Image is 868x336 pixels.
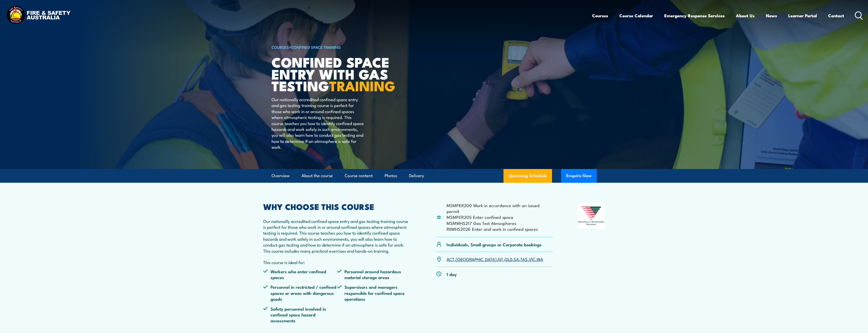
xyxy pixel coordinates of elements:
[272,96,364,150] p: Our nationally accredited confined space entry and gas testing training course is perfect for tho...
[788,9,817,22] a: Learner Portal
[263,306,337,324] li: Safety personnel involved in confined space hazard assessments
[447,220,553,226] li: MSMWHS217 Gas Test Atmospheres
[447,202,553,214] li: MSMPER200 Work in accordance with an issued permit
[447,226,553,232] li: RIIWHS202E Enter and work in confined spaces
[561,169,597,183] button: Enquire Now
[345,169,373,182] a: Course content
[447,271,457,277] p: 1 day
[736,9,755,22] a: About Us
[664,9,725,22] a: Emergency Response Services
[456,256,497,262] a: [GEOGRAPHIC_DATA]
[447,256,454,262] a: ACT
[272,44,289,50] a: COURSES
[263,268,337,280] li: Workers who enter confined spaces
[447,241,542,247] p: Individuals, Small groups or Corporate bookings
[263,259,412,265] p: This course is ideal for:
[537,256,543,262] a: WA
[272,169,290,182] a: Overview
[503,169,552,183] a: Upcoming Schedule
[766,9,777,22] a: News
[409,169,424,182] a: Delivery
[498,256,503,262] a: NT
[272,56,397,91] h1: Confined Space Entry with Gas Testing
[263,284,337,302] li: Personnel in restricted / confined spaces or areas with dangerous goods
[263,218,412,254] p: Our nationally accredited confined space entry and gas testing training course is perfect for tho...
[520,256,528,262] a: TAS
[529,256,535,262] a: VIC
[619,9,653,22] a: Course Calendar
[578,203,605,229] img: Nationally Recognised Training logo.
[504,256,512,262] a: QLD
[263,203,412,210] h2: WHY CHOOSE THIS COURSE
[828,9,844,22] a: Contact
[272,44,397,50] h6: >
[447,214,553,220] li: MSMPER205 Enter confined space
[514,256,519,262] a: SA
[337,284,411,302] li: Supervisors and managers responsible for confined space operations
[329,75,395,96] strong: TRAINING
[592,9,608,22] a: Courses
[385,169,397,182] a: Photos
[291,44,341,50] a: Confined Space Training
[337,268,411,280] li: Personnel around hazardous material storage areas
[302,169,333,182] a: About the course
[447,256,543,262] p: , , , , , , ,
